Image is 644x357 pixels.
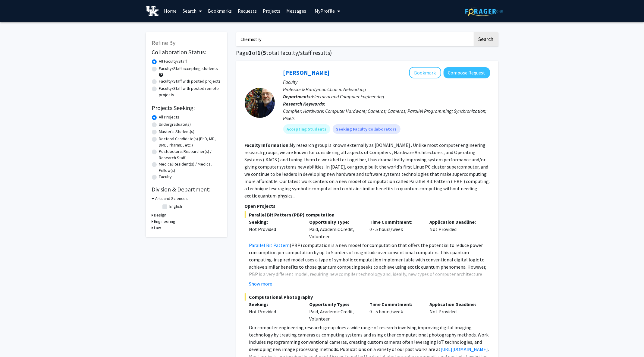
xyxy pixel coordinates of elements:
[260,0,283,21] a: Projects
[369,301,421,308] p: Time Commitment:
[258,49,261,56] span: 1
[283,78,490,86] p: Faculty
[333,124,401,134] mat-chip: Seeking Faculty Collaborators
[430,218,481,226] p: Application Deadline:
[365,301,425,322] div: 0 - 5 hours/week
[152,49,221,56] h2: Collaboration Status:
[159,128,195,135] label: Master's Student(s)
[249,308,300,315] div: Not Provided
[283,69,330,76] a: [PERSON_NAME]
[156,195,188,202] h3: Arts and Sciences
[159,114,180,120] label: All Projects
[425,218,485,240] div: Not Provided
[152,39,176,46] span: Refine By
[245,293,490,301] span: Computational Photography
[249,242,290,248] a: Parallel Bit Pattern
[283,107,490,122] div: Compiler; Hardware; Computer Hardware; Cameras; Cameras; Parallel Programming; Synchronization; P...
[159,65,218,72] label: Faculty/Staff accepting students
[236,32,473,46] input: Search Keywords
[474,32,498,46] button: Search
[444,67,490,78] button: Compose Request to Henry Dietz
[283,101,326,107] b: Research Keywords:
[159,174,172,180] label: Faculty
[146,6,159,16] img: University of Kentucky Logo
[315,8,335,14] span: My Profile
[159,58,187,65] label: All Faculty/Staff
[249,280,272,287] button: Show more
[170,203,182,210] label: English
[249,49,252,56] span: 1
[283,86,490,93] p: Professor & Hardymon Chair in Networking
[249,301,300,308] p: Seeking:
[236,49,498,56] h1: Page of ( total faculty/staff results)
[309,218,360,226] p: Opportunity Type:
[154,218,176,225] h3: Engineering
[245,202,490,210] p: Open Projects
[425,301,485,322] div: Not Provided
[159,136,221,148] label: Doctoral Candidate(s) (PhD, MD, DMD, PharmD, etc.)
[245,142,490,199] fg-read-more: My research group is known externally as [DOMAIN_NAME] . Unlike most computer engineering researc...
[159,85,221,98] label: Faculty/Staff with posted remote projects
[159,78,221,84] label: Faculty/Staff with posted projects
[249,226,300,233] div: Not Provided
[465,7,503,16] img: ForagerOne Logo
[159,148,221,161] label: Postdoctoral Researcher(s) / Research Staff
[305,218,365,240] div: Paid, Academic Credit, Volunteer
[305,301,365,322] div: Paid, Academic Credit, Volunteer
[309,301,360,308] p: Opportunity Type:
[441,346,488,352] a: [URL][DOMAIN_NAME]
[365,218,425,240] div: 0 - 5 hours/week
[159,161,221,174] label: Medical Resident(s) / Medical Fellow(s)
[249,218,300,226] p: Seeking:
[409,67,441,78] button: Add Henry Dietz to Bookmarks
[5,330,26,352] iframe: Chat
[161,0,180,21] a: Home
[152,104,221,112] h2: Projects Seeking:
[263,49,266,56] span: 5
[283,124,330,134] mat-chip: Accepting Students
[283,93,312,100] b: Departments:
[205,0,235,21] a: Bookmarks
[154,212,167,218] h3: Design
[154,225,161,231] h3: Law
[245,211,490,218] span: Parallel Bit Pattern (PBP) computation
[180,0,205,21] a: Search
[249,242,490,292] p: (PBP) computation is a new model for computation that offers the potential to reduce power consum...
[235,0,260,21] a: Requests
[159,121,191,128] label: Undergraduate(s)
[369,218,421,226] p: Time Commitment:
[312,93,385,100] span: Electrical and Computer Engineering
[152,186,221,193] h2: Division & Department:
[245,142,290,148] b: Faculty Information:
[430,301,481,308] p: Application Deadline:
[283,0,309,21] a: Messages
